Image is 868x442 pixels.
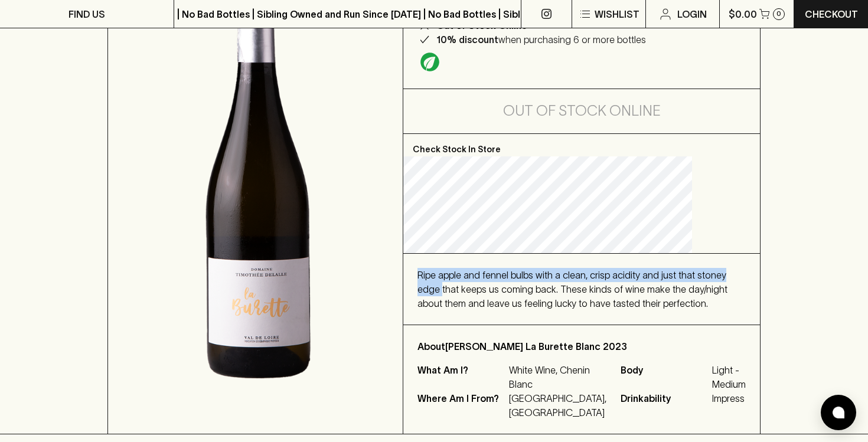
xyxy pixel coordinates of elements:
b: 10% discount [436,34,498,45]
p: Checkout [805,7,858,21]
p: FIND US [68,7,105,21]
p: when purchasing 6 or more bottles [436,32,646,47]
p: White Wine, Chenin Blanc [509,363,606,391]
p: $0.00 [729,7,757,21]
span: Light - Medium [712,363,746,391]
img: bubble-icon [833,407,844,418]
span: Body [621,363,709,391]
span: Ripe apple and fennel bulbs with a clean, crisp acidity and just that stoney edge that keeps us c... [417,270,727,309]
p: Check Stock In Store [403,134,760,156]
p: About [PERSON_NAME] La Burette Blanc 2023 [417,339,746,353]
p: Login [677,7,707,21]
p: Wishlist [595,7,639,21]
p: [GEOGRAPHIC_DATA], [GEOGRAPHIC_DATA] [509,391,606,420]
p: 0 [776,11,781,17]
p: Where Am I From? [417,391,506,420]
h5: Out of Stock Online [503,102,661,120]
span: Drinkability [621,391,709,405]
p: What Am I? [417,363,506,391]
a: Organic [417,50,442,74]
span: Impress [712,391,746,405]
img: Organic [420,53,439,71]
